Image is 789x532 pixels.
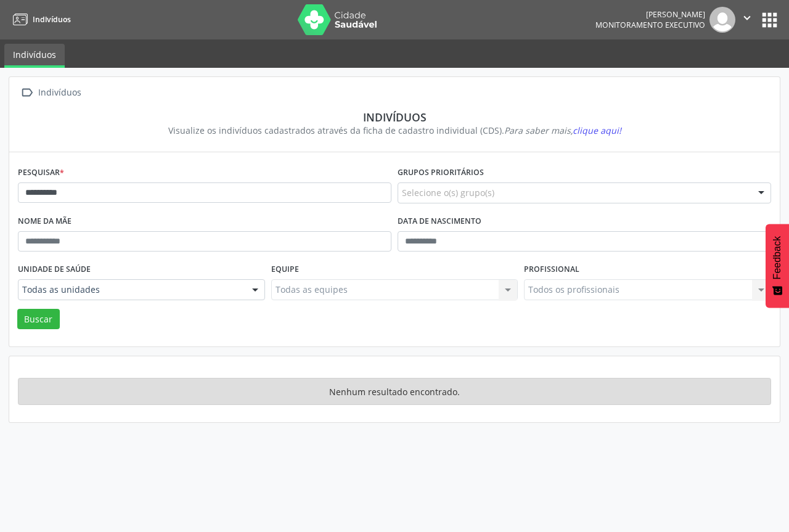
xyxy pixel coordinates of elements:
[36,84,83,102] div: Indivíduos
[740,11,754,25] i: 
[504,125,621,136] i: Para saber mais,
[398,212,481,231] label: Data de nascimento
[17,309,60,330] button: Buscar
[398,163,484,182] label: Grupos prioritários
[595,20,705,30] span: Monitoramento Executivo
[4,44,65,68] a: Indivíduos
[766,224,789,308] button: Feedback - Mostrar pesquisa
[402,186,494,199] span: Selecione o(s) grupo(s)
[33,14,71,25] span: Indivíduos
[595,9,705,20] div: [PERSON_NAME]
[573,125,621,136] span: clique aqui!
[27,124,762,137] div: Visualize os indivíduos cadastrados através da ficha de cadastro individual (CDS).
[759,9,780,31] button: apps
[18,84,36,102] i: 
[27,110,762,124] div: Indivíduos
[18,212,72,231] label: Nome da mãe
[18,260,91,279] label: Unidade de saúde
[271,260,299,279] label: Equipe
[709,7,735,33] img: img
[9,9,71,30] a: Indivíduos
[18,163,64,182] label: Pesquisar
[772,236,783,279] span: Feedback
[18,84,83,102] a:  Indivíduos
[22,284,240,296] span: Todas as unidades
[18,378,771,405] div: Nenhum resultado encontrado.
[735,7,759,33] button: 
[524,260,579,279] label: Profissional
